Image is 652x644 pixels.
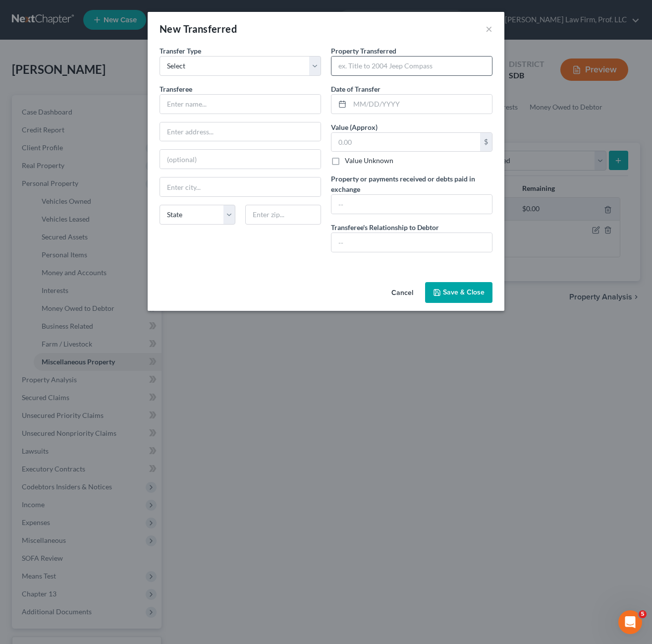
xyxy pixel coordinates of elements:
[331,47,396,55] span: Property Transferred
[639,610,647,618] span: 5
[160,47,201,55] span: Transfer Type
[160,150,321,169] input: (optional)
[160,177,321,196] input: Enter city...
[245,205,321,225] input: Enter zip...
[331,133,480,152] input: 0.00
[480,133,492,152] div: $
[160,22,237,36] div: New Transferred
[331,195,492,214] input: --
[331,174,492,194] label: Property or payments received or debts paid in exchange
[331,85,380,93] span: Date of Transfer
[160,122,321,141] input: Enter address...
[383,283,421,303] button: Cancel
[345,156,393,166] label: Value Unknown
[331,57,492,75] input: ex. Title to 2004 Jeep Compass
[331,122,378,132] label: Value (Approx)
[618,610,642,634] iframe: Intercom live chat
[160,95,321,114] input: Enter name...
[486,23,492,35] button: ×
[331,233,492,252] input: --
[331,222,439,233] label: Transferee's Relationship to Debtor
[350,95,492,114] input: MM/DD/YYYY
[425,282,492,303] button: Save & Close
[160,85,192,93] span: Transferee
